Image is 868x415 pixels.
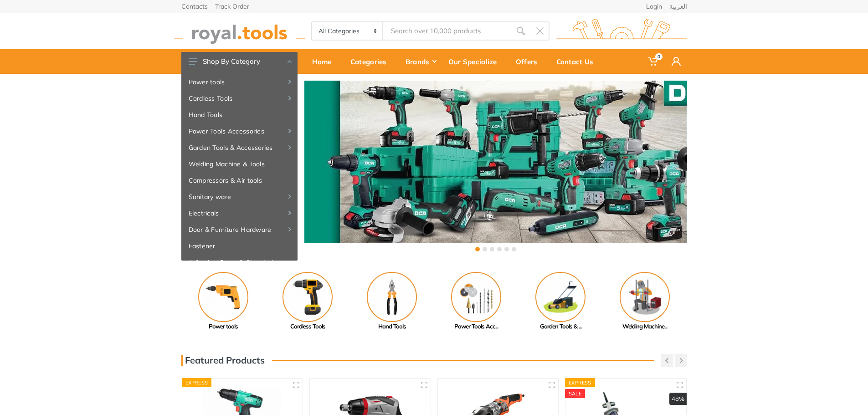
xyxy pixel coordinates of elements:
[181,221,298,238] a: Door & Furniture Hardware
[181,272,266,331] a: Power tools
[646,3,662,10] a: Login
[174,19,305,44] img: royal.tools Logo
[669,393,687,405] div: 48%
[550,49,606,74] a: Contact Us
[535,272,586,322] img: Royal - Garden Tools & Accessories
[181,205,298,221] a: Electricals
[550,52,606,71] div: Contact Us
[306,49,344,74] a: Home
[565,389,585,398] div: SALE
[306,52,344,71] div: Home
[181,172,298,189] a: Compressors & Air tools
[603,272,687,331] a: Welding Machine...
[181,254,298,271] a: Adhesive, Spray & Chemical
[312,22,384,40] select: Category
[181,123,298,139] a: Power Tools Accessories
[181,139,298,156] a: Garden Tools & Accessories
[655,53,663,60] span: 0
[434,322,519,331] div: Power Tools Acc...
[451,272,501,322] img: Royal - Power Tools Accessories
[266,322,350,331] div: Cordless Tools
[434,272,519,331] a: Power Tools Acc...
[350,272,434,331] a: Hand Tools
[344,49,399,74] a: Categories
[519,322,603,331] div: Garden Tools & ...
[367,272,417,322] img: Royal - Hand Tools
[181,3,208,10] a: Contacts
[442,52,509,71] div: Our Specialize
[181,156,298,172] a: Welding Machine & Tools
[565,378,595,387] div: Express
[181,238,298,254] a: Fastener
[519,272,603,331] a: Garden Tools & ...
[198,272,248,322] img: Royal - Power tools
[642,49,665,74] a: 0
[350,322,434,331] div: Hand Tools
[266,272,350,331] a: Cordless Tools
[556,19,687,44] img: royal.tools Logo
[181,107,298,123] a: Hand Tools
[215,3,249,10] a: Track Order
[509,52,550,71] div: Offers
[669,3,687,10] a: العربية
[282,272,333,322] img: Royal - Cordless Tools
[181,90,298,107] a: Cordless Tools
[344,52,399,71] div: Categories
[181,52,298,71] button: Shop By Category
[182,378,212,387] div: Express
[181,74,298,90] a: Power tools
[181,322,266,331] div: Power tools
[509,49,550,74] a: Offers
[181,355,265,366] h3: Featured Products
[442,49,509,74] a: Our Specialize
[620,272,670,322] img: Royal - Welding Machine & Tools
[603,322,687,331] div: Welding Machine...
[399,52,442,71] div: Brands
[383,21,511,41] input: Site search
[181,189,298,205] a: Sanitary ware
